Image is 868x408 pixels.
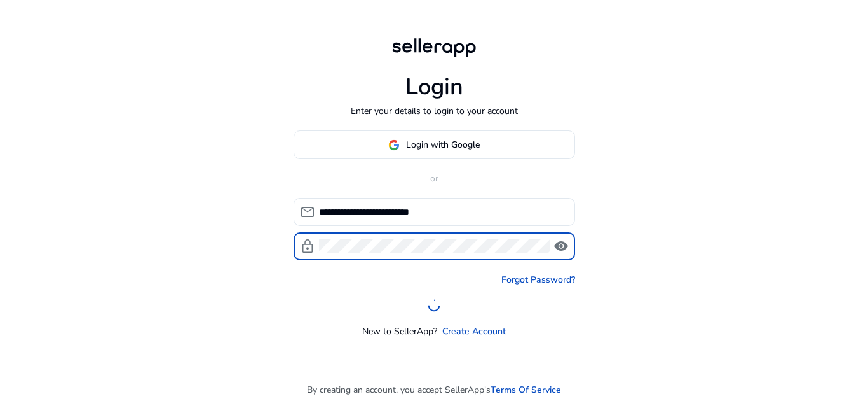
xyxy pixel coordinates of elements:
button: Login with Google [294,130,575,159]
p: or [294,172,575,185]
a: Forgot Password? [501,273,575,286]
span: visibility [553,239,569,254]
a: Create Account [442,325,506,338]
p: New to SellerApp? [362,325,437,338]
h1: Login [405,73,463,101]
p: Enter your details to login to your account [351,104,518,118]
span: mail [300,204,315,220]
img: google-logo.svg [388,139,400,151]
span: lock [300,239,315,254]
a: Terms Of Service [491,383,561,397]
span: Login with Google [406,138,480,151]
